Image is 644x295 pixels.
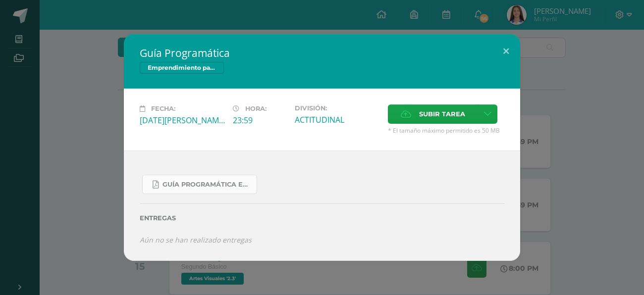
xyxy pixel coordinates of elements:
i: Aún no se han realizado entregas [140,235,252,245]
div: [DATE][PERSON_NAME] [140,115,225,126]
a: Guía Programática Emprendimiento 2do Básico - 3 Bloque - Prof. [PERSON_NAME].pdf [142,175,257,194]
span: Subir tarea [419,105,465,123]
span: Emprendimiento para la Productividad [140,62,224,74]
button: Close (Esc) [492,34,520,68]
div: 23:59 [233,115,287,126]
h2: Guía Programática [140,46,504,60]
label: Entregas [140,214,504,222]
span: Hora: [245,105,267,112]
div: ACTITUDINAL [295,114,380,125]
label: División: [295,104,380,112]
span: Guía Programática Emprendimiento 2do Básico - 3 Bloque - Prof. [PERSON_NAME].pdf [162,181,252,189]
span: Fecha: [151,105,175,112]
span: * El tamaño máximo permitido es 50 MB [388,126,504,135]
